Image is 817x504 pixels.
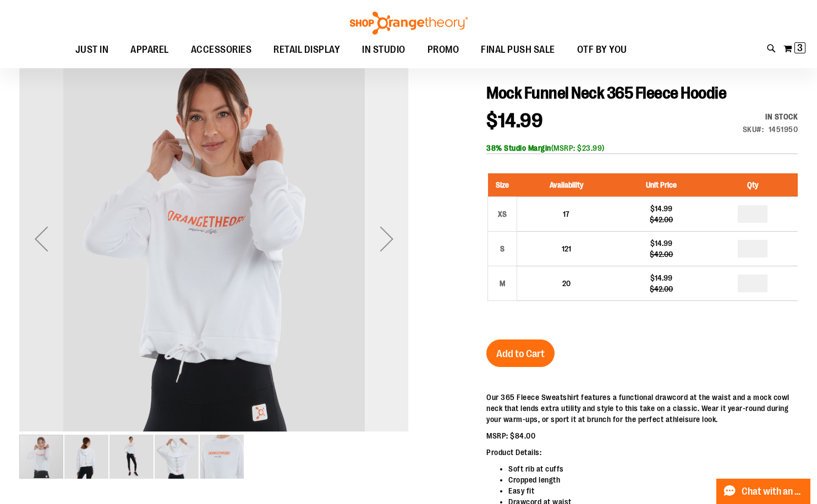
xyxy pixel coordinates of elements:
[191,37,252,62] span: ACCESSORIES
[743,125,764,134] strong: SKU
[481,37,555,62] span: FINAL PUSH SALE
[273,37,340,62] span: RETAIL DISPLAY
[155,435,199,479] img: Alternate image #3 for 1451950
[621,283,703,294] div: $42.00
[562,244,571,253] span: 121
[742,486,804,497] span: Chat with an Expert
[494,240,511,257] div: S
[486,339,555,367] button: Add to Cart
[508,463,798,474] li: Soft rib at cuffs
[180,37,263,63] a: ACCESSORIES
[486,144,551,152] b: 38% Studio Margin
[621,238,703,249] div: $14.99
[486,84,726,102] span: Mock Funnel Neck 365 Fleece Hoodie
[708,173,798,197] th: Qty
[517,173,616,197] th: Availability
[621,214,703,225] div: $42.00
[19,44,63,434] div: Previous
[486,143,798,154] div: (MSRP: $23.99)
[200,434,244,480] div: image 5 of 5
[19,44,409,480] div: carousel
[109,435,153,479] img: Alternate image #2 for 1451950
[130,37,169,62] span: APPAREL
[200,435,244,479] img: Alternate image #4 for 1451950
[716,479,811,504] button: Chat with an Expert
[743,111,798,122] div: In stock
[416,37,470,63] a: PROMO
[621,203,703,214] div: $14.99
[427,37,459,62] span: PROMO
[616,173,708,197] th: Unit Price
[621,249,703,260] div: $42.00
[19,434,64,480] div: image 1 of 5
[348,12,469,35] img: Shop Orangetheory
[496,348,545,360] span: Add to Cart
[494,275,511,292] div: M
[486,447,798,458] p: Product Details:
[470,37,566,63] a: FINAL PUSH SALE
[508,485,798,496] li: Easy fit
[769,124,798,135] div: 1451950
[351,37,416,63] a: IN STUDIO
[486,109,542,132] span: $14.99
[19,44,409,434] div: Product image for Mock Funnel Neck 365 Fleece Hoodie
[566,37,638,63] a: OTF BY YOU
[64,434,109,480] div: image 2 of 5
[563,210,569,218] span: 17
[621,272,703,283] div: $14.99
[797,42,803,53] span: 3
[365,44,409,434] div: Next
[64,37,120,63] a: JUST IN
[486,392,798,425] p: Our 365 Fleece Sweatshirt features a functional drawcord at the waist and a mock cowl neck that l...
[64,435,108,479] img: Alternate image #1 for 1451950
[362,37,405,62] span: IN STUDIO
[486,430,798,441] p: MSRP: $84.00
[577,37,627,62] span: OTF BY YOU
[743,111,798,122] div: Availability
[488,173,517,197] th: Size
[155,434,200,480] div: image 4 of 5
[508,474,798,485] li: Cropped length
[119,37,180,62] a: APPAREL
[562,279,571,288] span: 20
[494,206,511,222] div: XS
[19,42,409,432] img: Product image for Mock Funnel Neck 365 Fleece Hoodie
[262,37,351,63] a: RETAIL DISPLAY
[75,37,109,62] span: JUST IN
[109,434,155,480] div: image 3 of 5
